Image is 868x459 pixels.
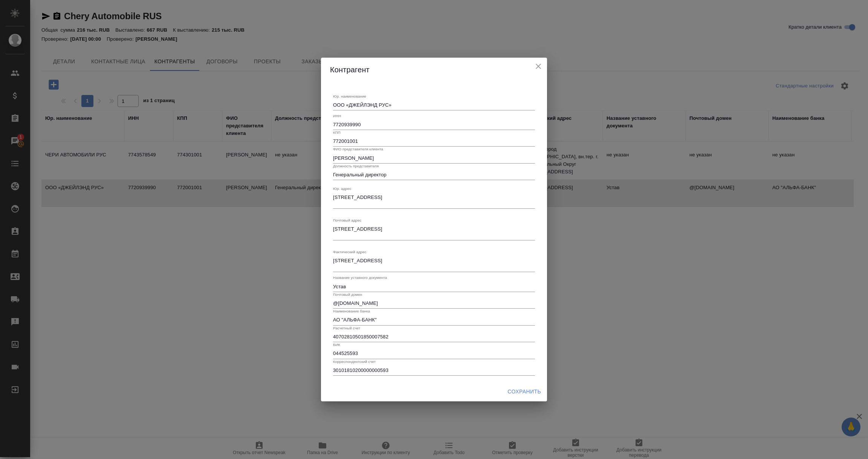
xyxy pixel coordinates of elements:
[333,309,370,313] label: Наименование банка
[333,94,366,98] label: Юр. наименование
[333,219,362,222] label: Почтовый адрес
[333,292,362,296] label: Почтовый домен
[333,187,351,191] label: Юр. адрес
[533,61,544,72] button: close
[333,326,360,330] label: Расчетный счет
[330,66,370,74] span: Контрагент
[333,147,383,151] label: ФИО представителя клиента
[333,164,379,168] label: Должность представителя
[333,360,376,363] label: Корреспондентский счет
[333,114,341,118] label: ИНН
[333,131,341,135] label: КПП
[504,385,544,399] button: Сохранить
[333,276,387,280] label: Название уставного документа
[333,343,340,347] label: БИК
[333,258,535,269] textarea: [STREET_ADDRESS]
[333,194,535,206] textarea: [STREET_ADDRESS]
[333,226,535,238] textarea: [STREET_ADDRESS]
[333,102,535,108] textarea: ООО «ДЖЕЙЛЭНД РУС»
[507,387,541,396] span: Сохранить
[333,250,367,254] label: Фактический адрес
